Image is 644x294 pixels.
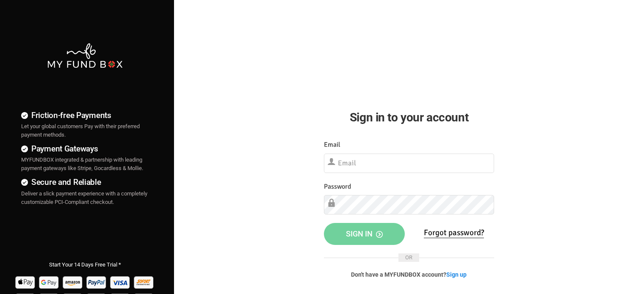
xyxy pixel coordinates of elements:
label: Password [324,181,351,192]
span: MYFUNDBOX integrated & partnership with leading payment gateways like Stripe, Gocardless & Mollie. [21,157,143,171]
img: Sofort Pay [133,273,155,291]
img: Amazon [62,273,84,291]
h2: Sign in to your account [324,108,494,126]
img: mfbwhite.png [47,42,123,69]
img: Google Pay [38,273,61,291]
button: Sign in [324,223,405,245]
label: Email [324,140,340,150]
img: Visa [109,273,132,291]
h4: Payment Gateways [21,143,149,155]
h4: Secure and Reliable [21,176,149,188]
p: Don't have a MYFUNDBOX account? [324,270,494,279]
span: Let your global customers Pay with their preferred payment methods. [21,123,140,138]
h4: Friction-free Payments [21,109,149,121]
input: Email [324,154,494,173]
img: Paypal [86,273,108,291]
span: Deliver a slick payment experience with a completely customizable PCI-Compliant checkout. [21,190,147,205]
a: Sign up [446,271,467,278]
span: Sign in [346,229,383,238]
span: OR [398,253,419,262]
a: Forgot password? [424,228,484,238]
img: Apple Pay [14,273,37,291]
